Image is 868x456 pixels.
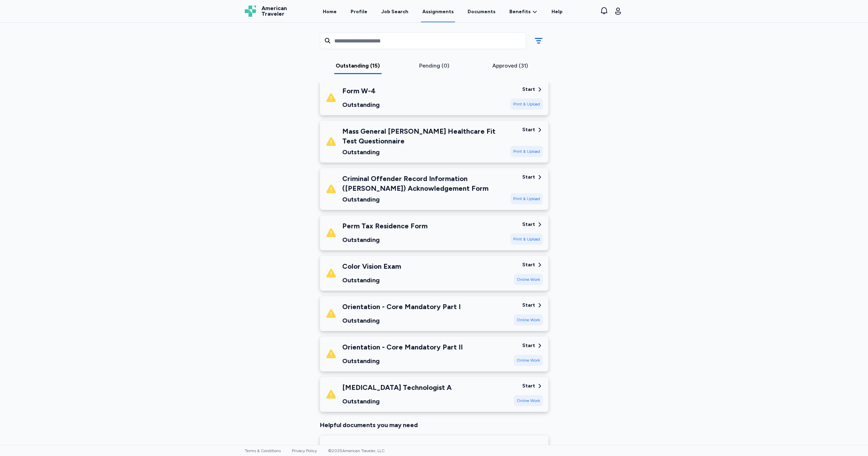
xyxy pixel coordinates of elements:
[399,62,469,70] div: Pending (0)
[510,193,543,204] div: Print & Upload
[522,174,535,181] div: Start
[342,342,463,352] div: Orientation - Core Mandatory Part II
[320,420,548,430] div: Helpful documents you may need
[509,8,538,15] a: Benefits
[328,448,385,453] span: © 2025 American Traveler, LLC
[342,235,428,245] div: Outstanding
[514,395,543,406] div: Online Work
[342,275,401,285] div: Outstanding
[342,195,505,204] div: Outstanding
[245,6,256,17] img: Logo
[261,6,287,17] span: American Traveler
[342,221,428,231] div: Perm Tax Residence Form
[421,1,455,22] a: Assignments
[522,383,535,390] div: Start
[342,302,461,312] div: Orientation - Core Mandatory Part I
[342,126,505,146] div: Mass General [PERSON_NAME] Healthcare Fit Test Questionnaire
[522,86,535,93] div: Start
[522,221,535,228] div: Start
[522,261,535,268] div: Start
[292,448,317,453] a: Privacy Policy
[510,99,543,110] div: Print & Upload
[522,342,535,349] div: Start
[514,355,543,366] div: Online Work
[342,261,401,271] div: Color Vision Exam
[514,314,543,325] div: Online Work
[342,396,452,406] div: Outstanding
[510,234,543,245] div: Print & Upload
[342,147,505,157] div: Outstanding
[522,126,535,133] div: Start
[381,8,408,15] div: Job Search
[342,383,452,392] div: [MEDICAL_DATA] Technologist A
[522,302,535,309] div: Start
[323,62,393,70] div: Outstanding (15)
[245,448,281,453] a: Terms & Conditions
[514,274,543,285] div: Online Work
[342,316,461,325] div: Outstanding
[475,62,546,70] div: Approved (31)
[342,356,463,366] div: Outstanding
[509,8,531,15] span: Benefits
[342,174,505,193] div: Criminal Offender Record Information ([PERSON_NAME]) Acknowledgement Form
[342,86,380,96] div: Form W-4
[342,100,380,110] div: Outstanding
[510,146,543,157] div: Print & Upload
